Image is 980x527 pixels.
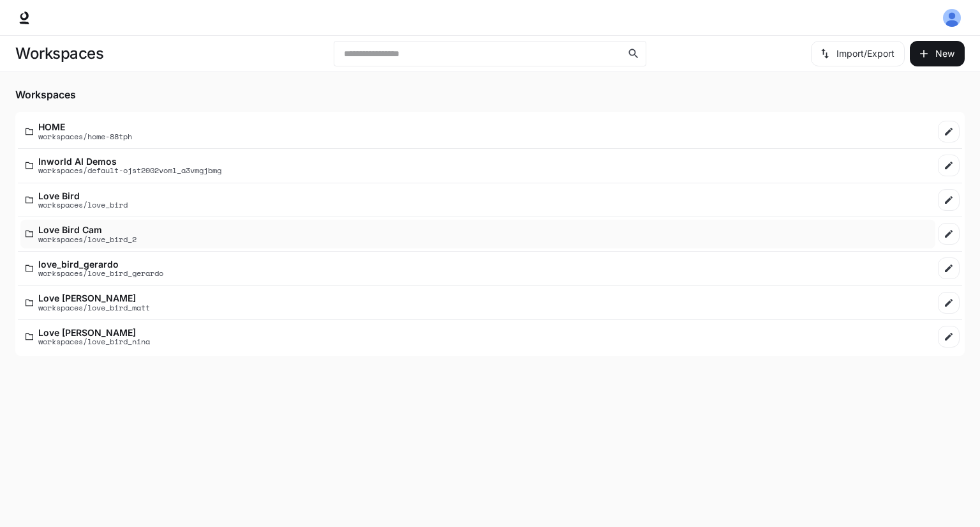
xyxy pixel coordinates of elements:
[38,157,221,166] p: Inworld AI Demos
[38,259,163,269] p: love_bird_gerardo
[20,220,935,248] a: Love Bird Camworkspaces/love_bird_2
[38,235,137,243] p: workspaces/love_bird_2
[38,303,150,312] p: workspaces/love_bird_matt
[811,41,905,66] button: Import/Export
[938,223,960,245] a: Edit workspace
[20,186,935,215] a: Love Birdworkspaces/love_bird
[938,155,960,176] a: Edit workspace
[939,5,965,31] button: User avatar
[910,41,965,66] button: Create workspace
[20,323,935,351] a: Love [PERSON_NAME]workspaces/love_bird_nina
[15,41,103,66] h1: Workspaces
[20,288,935,317] a: Love [PERSON_NAME]workspaces/love_bird_matt
[938,121,960,142] a: Edit workspace
[38,166,221,174] p: workspaces/default-ojst2002voml_a3vmgjbmg
[38,337,150,346] p: workspaces/love_bird_nina
[20,117,935,146] a: HOMEworkspaces/home-88tph
[38,293,150,303] p: Love [PERSON_NAME]
[38,201,128,209] p: workspaces/love_bird
[938,257,960,279] a: Edit workspace
[938,189,960,211] a: Edit workspace
[38,225,137,234] p: Love Bird Cam
[943,9,961,27] img: User avatar
[38,122,132,132] p: HOME
[38,328,150,337] p: Love [PERSON_NAME]
[938,292,960,314] a: Edit workspace
[15,88,965,102] h5: Workspaces
[938,326,960,348] a: Edit workspace
[20,151,935,180] a: Inworld AI Demosworkspaces/default-ojst2002voml_a3vmgjbmg
[38,191,128,201] p: Love Bird
[38,269,163,277] p: workspaces/love_bird_gerardo
[20,254,935,283] a: love_bird_gerardoworkspaces/love_bird_gerardo
[38,132,132,141] p: workspaces/home-88tph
